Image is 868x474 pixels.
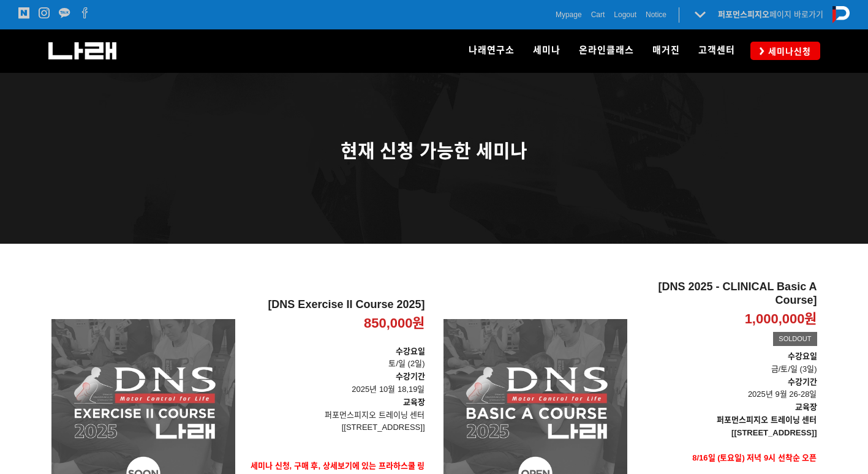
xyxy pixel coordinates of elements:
p: 토/일 (2일) [244,345,425,371]
p: 1,000,000원 [745,310,817,328]
div: SOLDOUT [773,332,817,347]
strong: 수강기간 [396,372,425,381]
span: 매거진 [652,45,680,56]
strong: 교육장 [795,402,817,412]
p: 850,000원 [364,315,425,333]
strong: 퍼포먼스피지오 [718,10,769,19]
span: 세미나 [533,45,560,56]
a: 고객센터 [689,29,744,72]
a: Notice [646,9,666,21]
span: 나래연구소 [469,45,515,56]
a: 퍼포먼스피지오페이지 바로가기 [718,10,823,19]
strong: 퍼포먼스피지오 트레이닝 센터 [717,415,817,424]
span: 세미나신청 [764,45,811,58]
a: Cart [591,9,605,21]
p: 2025년 9월 26-28일 [636,376,817,402]
strong: 수강기간 [788,377,817,386]
a: 세미나 [524,29,570,72]
span: 8/16일 (토요일) 저녁 9시 선착순 오픈 [692,453,817,462]
h2: [DNS Exercise II Course 2025] [244,298,425,312]
p: 2025년 10월 18,19일 [244,371,425,396]
strong: 수강요일 [788,352,817,361]
strong: [[STREET_ADDRESS]] [731,428,817,437]
a: 세미나신청 [750,42,820,59]
a: 매거진 [643,29,689,72]
p: [[STREET_ADDRESS]] [244,421,425,434]
a: 나래연구소 [459,29,524,72]
p: 금/토/일 (3일) [636,350,817,376]
p: 퍼포먼스피지오 트레이닝 센터 [244,409,425,422]
strong: 수강요일 [396,347,425,356]
strong: 교육장 [403,397,425,407]
a: Logout [614,9,636,21]
span: 고객센터 [698,45,735,56]
h2: [DNS 2025 - CLINICAL Basic A Course] [636,280,817,307]
span: 온라인클래스 [579,45,634,56]
span: 현재 신청 가능한 세미나 [341,141,527,161]
a: Mypage [556,9,582,21]
a: 온라인클래스 [570,29,643,72]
